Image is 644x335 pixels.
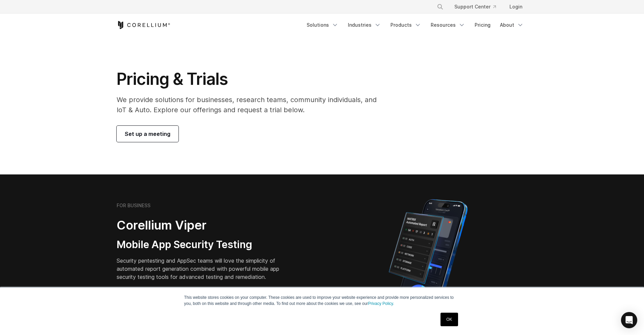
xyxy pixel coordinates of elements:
[117,238,290,251] h3: Mobile App Security Testing
[344,19,385,31] a: Industries
[117,202,150,209] h6: FOR BUSINESS
[184,294,460,307] p: This website stores cookies on your computer. These cookies are used to improve your website expe...
[386,19,425,31] a: Products
[117,21,170,29] a: Corellium Home
[440,313,458,326] a: OK
[429,1,528,13] div: Navigation Menu
[117,126,178,142] a: Set up a meeting
[125,130,170,138] span: Set up a meeting
[504,1,528,13] a: Login
[117,69,386,89] h1: Pricing & Trials
[496,19,528,31] a: About
[377,196,479,314] img: Corellium MATRIX automated report on iPhone showing app vulnerability test results across securit...
[427,19,469,31] a: Resources
[368,301,394,306] a: Privacy Policy.
[117,95,386,115] p: We provide solutions for businesses, research teams, community individuals, and IoT & Auto. Explo...
[471,19,495,31] a: Pricing
[303,19,342,31] a: Solutions
[449,1,501,13] a: Support Center
[117,257,290,281] p: Security pentesting and AppSec teams will love the simplicity of automated report generation comb...
[303,19,528,31] div: Navigation Menu
[434,1,446,13] button: Search
[117,218,290,233] h2: Corellium Viper
[621,312,637,328] div: Open Intercom Messenger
